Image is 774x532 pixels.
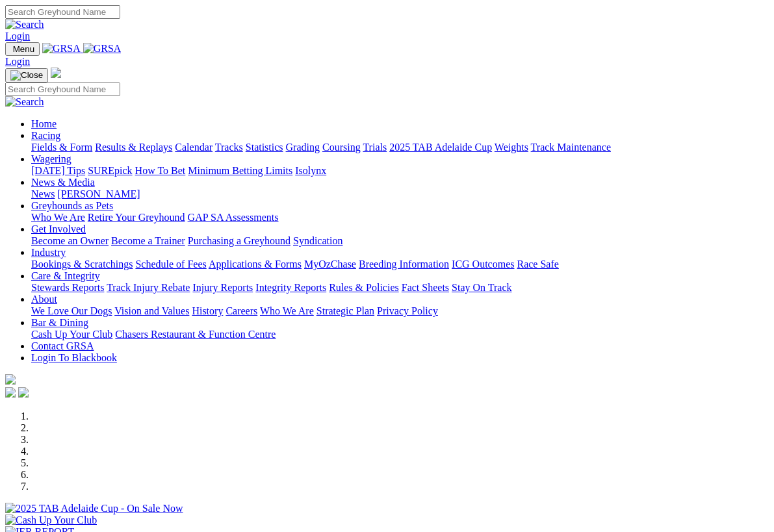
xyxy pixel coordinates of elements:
img: logo-grsa-white.png [51,68,61,78]
a: [DATE] Tips [31,165,85,176]
a: Statistics [246,142,283,153]
a: Schedule of Fees [135,259,206,270]
a: Isolynx [295,165,326,176]
a: Purchasing a Greyhound [188,235,290,246]
a: Race Safe [517,259,558,270]
input: Search [5,5,120,19]
a: MyOzChase [304,259,356,270]
a: Become an Owner [31,235,109,246]
a: Wagering [31,153,71,164]
a: Login [5,31,30,42]
a: Cash Up Your Club [31,329,112,340]
a: Fields & Form [31,142,92,153]
a: News & Media [31,177,95,188]
a: Get Involved [31,223,86,234]
a: Care & Integrity [31,270,100,281]
a: Track Injury Rebate [107,282,190,293]
div: Care & Integrity [31,282,769,294]
a: Bookings & Scratchings [31,259,133,270]
img: logo-grsa-white.png [5,374,16,385]
img: GRSA [42,43,81,55]
div: News & Media [31,188,769,200]
a: Coursing [322,142,361,153]
a: [PERSON_NAME] [57,188,140,199]
a: Chasers Restaurant & Function Centre [115,329,276,340]
img: facebook.svg [5,387,16,398]
a: Tracks [215,142,243,153]
a: Home [31,118,57,129]
a: How To Bet [135,165,186,176]
div: Racing [31,142,769,153]
a: Minimum Betting Limits [188,165,292,176]
a: Integrity Reports [255,282,326,293]
a: Calendar [175,142,213,153]
a: News [31,188,55,199]
a: Industry [31,247,66,258]
a: Stewards Reports [31,282,104,293]
a: 2025 TAB Adelaide Cup [389,142,492,153]
a: Careers [226,305,257,316]
a: Syndication [293,235,342,246]
a: Login [5,56,30,67]
a: GAP SA Assessments [188,212,279,223]
a: Applications & Forms [209,259,302,270]
a: Retire Your Greyhound [88,212,185,223]
a: Who We Are [260,305,314,316]
img: 2025 TAB Adelaide Cup - On Sale Now [5,503,183,514]
a: We Love Our Dogs [31,305,112,316]
a: SUREpick [88,165,132,176]
a: Racing [31,130,60,141]
span: Menu [13,44,34,54]
img: Search [5,19,44,31]
a: Privacy Policy [377,305,438,316]
a: Grading [286,142,320,153]
a: History [192,305,223,316]
a: Results & Replays [95,142,172,153]
img: Cash Up Your Club [5,514,97,526]
button: Toggle navigation [5,68,48,82]
img: GRSA [83,43,122,55]
a: Fact Sheets [402,282,449,293]
div: Industry [31,259,769,270]
div: Bar & Dining [31,329,769,340]
a: Weights [495,142,528,153]
a: Strategic Plan [316,305,374,316]
a: Injury Reports [192,282,253,293]
a: Become a Trainer [111,235,185,246]
a: Trials [363,142,387,153]
a: About [31,294,57,305]
a: Bar & Dining [31,317,88,328]
a: Greyhounds as Pets [31,200,113,211]
a: Who We Are [31,212,85,223]
a: Track Maintenance [531,142,611,153]
div: Get Involved [31,235,769,247]
div: Greyhounds as Pets [31,212,769,223]
div: Wagering [31,165,769,177]
input: Search [5,82,120,96]
img: Search [5,96,44,108]
a: ICG Outcomes [452,259,514,270]
div: About [31,305,769,317]
a: Stay On Track [452,282,511,293]
img: twitter.svg [18,387,29,398]
img: Close [10,70,43,81]
a: Rules & Policies [329,282,399,293]
a: Breeding Information [359,259,449,270]
a: Contact GRSA [31,340,94,351]
button: Toggle navigation [5,42,40,56]
a: Vision and Values [114,305,189,316]
a: Login To Blackbook [31,352,117,363]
